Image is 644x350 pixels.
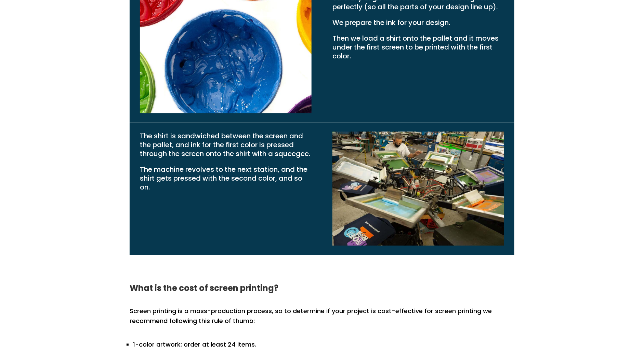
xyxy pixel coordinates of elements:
li: 1-color artwork: order at least 24 items. [133,337,514,349]
p: The machine revolves to the next station, and the shirt gets pressed with the second color, and s... [140,165,312,192]
h3: What is the cost of screen printing? [130,284,514,296]
img: 65A7388-1024x682_op [332,131,504,246]
p: Screen printing is a mass-production process, so to determine if your project is cost-effective f... [130,306,514,326]
p: We prepare the ink for your design. [332,18,504,34]
p: The shirt is sandwiched between the screen and the pallet, and ink for the first color is pressed... [140,131,312,165]
p: Then we load a shirt onto the pallet and it moves under the first screen to be printed with the f... [332,34,504,60]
